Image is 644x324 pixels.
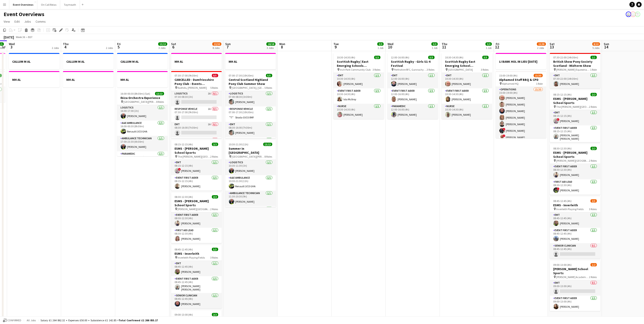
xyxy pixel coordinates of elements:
[442,42,447,46] span: Thu
[496,53,546,69] div: LI BANK HOL IN LIEU [DATE]
[28,35,33,39] div: BST
[503,128,505,131] span: !
[279,44,285,50] span: 8
[175,74,198,77] span: 07:30-17:00 (9h30m)
[171,140,222,191] app-job-card: 08:15-12:15 (4h)2/2ESMS - [PERSON_NAME] School Sports The [PERSON_NAME][GEOGRAPHIC_DATA]2 RolesEM...
[431,42,438,46] span: 3/3
[225,91,276,106] app-card-role: Logistics1/107:00-08:30 (1h30m)[PERSON_NAME]
[171,245,222,308] app-job-card: 08:45-12:45 (4h)3/3ESMS - Inverleith Inverleith Playing Fields3 RolesEMT1/108:45-12:45 (4h)[PERSO...
[550,280,601,296] app-card-role: EMT0/109:00-13:00 (4h)
[171,252,222,256] h3: ESMS - Inverleith
[391,56,409,59] span: 12:00-16:00 (4h)
[212,42,221,46] span: 22/30
[171,212,222,228] app-card-role: Event First Aider1/108:30-12:30 (4h)[PERSON_NAME]
[225,78,276,86] h3: Central Scotland Highland Pony Club Summer Show
[442,73,492,88] app-card-role: EMT1/110:30-14:30 (4h)[PERSON_NAME]
[591,199,597,203] span: 2/3
[225,140,276,207] app-job-card: 10:30-21:30 (11h)13/13Summer in [GEOGRAPHIC_DATA] [GEOGRAPHIC_DATA][PERSON_NAME], [GEOGRAPHIC_DAT...
[553,93,572,96] span: 08:15-12:15 (4h)
[556,68,590,71] span: [PERSON_NAME] Equestrian Centre
[121,92,150,95] span: 16:00-00:30 (8h30m) (Sat)
[550,228,601,243] app-card-role: Event First Aider1/108:45-12:45 (4h)[PERSON_NAME]
[550,53,601,88] div: 07:30-22:00 (14h30m)1/1British Show Pony Society Scotland - Midterm Show [PERSON_NAME] Equestrian...
[536,82,543,85] span: 1 Role
[225,71,276,138] div: 07:00-17:30 (10h30m)5/5Central Scotland Highland Pony Club Summer Show [GEOGRAPHIC_DATA], [GEOGRA...
[117,78,168,82] h3: MH AL
[549,44,555,50] span: 13
[41,319,158,322] div: Salary £1 264 862.32 + Expenses £50.00 + Subsistence £1 142.85 =
[550,42,555,46] span: Sat
[225,175,276,191] app-card-role: A&E Ambulance1/110:30-21:30 (11h)Renault LV15 GHA
[171,42,176,46] span: Sat
[158,46,167,50] div: 3 Jobs
[171,78,222,86] h3: CANCELLED - Dumfriesshire Pony Club - Events [GEOGRAPHIC_DATA]
[550,260,601,311] div: 09:00-13:00 (4h)1/2[PERSON_NAME] School Sports [PERSON_NAME] Academy Playing Fields2 RolesEMT0/10...
[171,71,222,138] app-job-card: 07:30-17:00 (9h30m)0/5CANCELLED - Dumfriesshire Pony Club - Events [GEOGRAPHIC_DATA] Raehills, [P...
[550,73,601,88] app-card-role: EMT1/107:30-22:00 (14h30m)[PERSON_NAME]
[556,105,589,108] span: The [PERSON_NAME][GEOGRAPHIC_DATA]
[591,147,597,150] span: 2/2
[604,42,609,46] span: Sun
[171,122,222,137] app-card-role: EMT1A0/108:30-16:00 (7h30m)
[556,159,589,162] span: [PERSON_NAME][GEOGRAPHIC_DATA]
[333,104,384,119] app-card-role: Nurse1/110:30-14:30 (4h)[PERSON_NAME]
[388,88,438,104] app-card-role: Event First Aider1/112:00-16:00 (4h)[PERSON_NAME]
[550,144,601,195] div: 08:30-12:30 (4h)2/2ESMS - [PERSON_NAME] School Sports [PERSON_NAME][GEOGRAPHIC_DATA]2 RolesEvent ...
[117,60,168,64] h3: CALLUM M AL
[171,160,222,175] app-card-role: EMT1/108:15-12:15 (4h)![PERSON_NAME]
[448,68,473,71] span: [GEOGRAPHIC_DATA]
[486,46,492,50] div: 1 Job
[124,100,156,103] span: [GEOGRAPHIC_DATA][PERSON_NAME], [GEOGRAPHIC_DATA]
[117,53,168,69] div: CALLUM M AL
[388,53,438,119] div: 12:00-16:00 (4h)3/3Scottish Rugby - Girls S1-4 Festival Perthshire RFC, Gannochy Sports Pavilion3...
[171,276,222,293] app-card-role: Event First Aider1/108:45-12:45 (4h)[PERSON_NAME] [PERSON_NAME]
[155,92,164,95] span: 13/13
[212,143,218,146] span: 2/2
[388,60,438,68] h3: Scottish Rugby - Girls S1-4 Festival
[550,164,601,179] app-card-role: Event First Aider1/108:30-12:30 (4h)[PERSON_NAME]
[496,71,546,138] div: 15:00-19:00 (4h)15/30Alphamed Staff BBQ & CPD Alphamed HQ1 RoleOperations15/3015:00-19:00 (4h)[PE...
[34,19,48,24] a: Comms
[388,73,438,88] app-card-role: EMT1/112:00-16:00 (4h)[PERSON_NAME]
[36,19,46,24] span: Comms
[550,179,601,195] app-card-role: First Aid Lead1/108:30-12:30 (4h)![PERSON_NAME]
[591,93,597,96] span: 2/2
[171,228,222,243] app-card-role: First Aid Lead1/108:30-12:30 (4h)[PERSON_NAME]
[333,88,384,104] app-card-role: Event First Aider1/110:30-14:30 (4h)Isla McIlroy
[263,143,272,146] span: 13/13
[550,60,601,68] h3: British Show Pony Society Scotland - Midterm Show
[13,19,22,24] a: Edit
[175,248,193,251] span: 08:45-12:45 (4h)
[442,53,492,119] app-job-card: 10:30-14:30 (4h)3/3Scottish Rugby East Emerging School Championships | Meggetland [GEOGRAPHIC_DAT...
[496,42,499,46] span: Fri
[62,44,69,50] span: 4
[378,46,383,50] div: 1 Job
[556,207,584,211] span: Inverleith Playing Fields
[4,19,10,24] span: View
[171,53,222,69] app-job-card: MH AL
[156,100,164,103] span: 8 Roles
[550,110,601,125] app-card-role: EMT1/108:15-12:15 (4h)![PERSON_NAME]
[63,53,114,69] app-job-card: CALLUM M AL
[225,42,231,46] span: Sun
[229,143,249,146] span: 10:30-21:30 (11h)
[496,87,546,294] app-card-role: Operations15/3015:00-19:00 (4h)[PERSON_NAME][PERSON_NAME][PERSON_NAME][PERSON_NAME][PERSON_NAME]!...
[630,12,636,17] app-user-avatar: Operations Team
[60,0,80,9] button: Taymouth
[178,207,211,211] span: [PERSON_NAME][GEOGRAPHIC_DATA]
[117,105,168,120] app-card-role: Logistics1/116:00-17:00 (1h)[PERSON_NAME]
[333,44,339,50] span: 9
[24,19,31,24] span: Jobs
[211,155,218,158] span: 2 Roles
[340,68,371,71] span: Inch Park Community Club
[550,212,601,228] app-card-role: EMT1/108:45-12:45 (4h)[PERSON_NAME]
[116,44,121,50] span: 5
[229,74,254,77] span: 07:00-17:30 (10h30m)
[52,46,59,50] div: 2 Jobs
[9,0,37,9] button: Event Overviews
[550,90,601,142] div: 08:15-12:15 (4h)2/2ESMS - [PERSON_NAME] School Sports The [PERSON_NAME][GEOGRAPHIC_DATA]2 RolesEM...
[373,68,381,71] span: 3 Roles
